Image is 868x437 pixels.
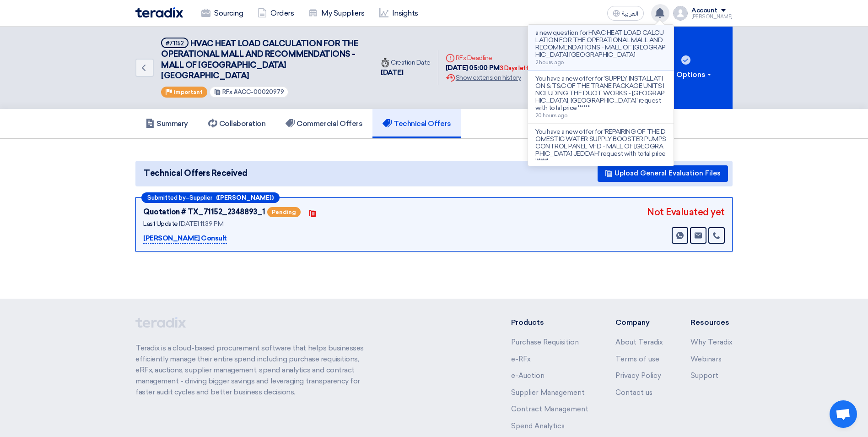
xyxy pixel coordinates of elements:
p: Teradix is a cloud-based procurement software that helps businesses efficiently manage their enti... [135,343,374,398]
img: profile_test.png [673,6,688,21]
img: Teradix logo [135,7,183,18]
a: Privacy Policy [615,371,661,380]
button: RFx Options [641,27,733,109]
button: Upload General Evaluation Files [598,165,728,182]
div: Show extension history [446,73,528,82]
li: Resources [690,317,733,328]
a: My Suppliers [301,3,372,23]
a: Purchase Requisition [511,338,579,346]
div: 3 Days left [500,64,528,73]
a: Why Teradix [690,338,733,346]
h5: Summary [146,119,188,128]
span: Important [173,89,203,95]
span: Submitted by [147,195,186,201]
a: Commercial Offers [275,109,372,138]
a: Orders [250,3,301,23]
a: Contract Management [511,405,588,413]
a: Technical Offers [372,109,461,138]
b: ([PERSON_NAME]) [216,195,274,201]
div: Account [691,7,717,15]
span: RFx [222,88,232,95]
div: RFx Options [661,69,713,80]
div: Quotation # TX_71152_2348893_1 [143,207,265,218]
div: Creation Date [381,58,431,67]
div: #71152 [166,40,184,46]
div: – [141,192,280,203]
a: Webinars [690,355,722,363]
span: Pending [267,207,301,217]
span: العربية [622,11,638,17]
p: You have a new offer for 'REPAIRING OF THE DOMESTIC WATER SUPPLY BOOSTER PUMPS CONTROL PANEL VFD ... [535,128,666,165]
a: About Teradix [615,338,663,346]
a: e-RFx [511,355,531,363]
p: You have a new offer for 'SUPPLY, INSTALLATION & T&C OF THE TRANE PACKAGE UNITS INCLUDING THE DUC... [535,75,666,112]
button: العربية [607,6,644,21]
span: [DATE] 11:39 PM [179,220,223,228]
span: 2 hours ago [535,59,564,66]
a: e-Auction [511,371,545,380]
span: Technical Offers Received [144,167,248,180]
h5: HVAC HEAT LOAD CALCULATION FOR THE OPERATIONAL MALL AND RECOMMENDATIONS - MALL OF ARABIA JEDDAH [161,38,362,82]
p: a new question for HVAC HEAT LOAD CALCULATION FOR THE OPERATIONAL MALL AND RECOMMENDATIONS - MALL... [535,29,666,59]
span: #ACC-00020979 [234,88,284,95]
span: Last Update [143,220,178,228]
span: HVAC HEAT LOAD CALCULATION FOR THE OPERATIONAL MALL AND RECOMMENDATIONS - MALL OF [GEOGRAPHIC_DAT... [161,38,358,81]
a: Support [690,371,718,380]
a: Supplier Management [511,388,585,397]
a: Terms of use [615,355,659,363]
div: [DATE] [381,67,431,78]
p: [PERSON_NAME] Consult [143,233,227,244]
h5: Technical Offers [383,119,451,128]
a: Collaboration [198,109,276,138]
li: Products [511,317,588,328]
h5: Collaboration [208,119,266,128]
div: Not Evaluated yet [647,205,725,219]
a: Contact us [615,388,652,397]
div: [DATE] 05:00 PM [446,63,528,73]
div: RFx Deadline [446,53,528,63]
span: 21 hours ago [535,165,566,172]
a: Spend Analytics [511,422,565,430]
li: Company [615,317,663,328]
a: Sourcing [194,3,250,23]
a: Open chat [830,400,857,428]
a: Insights [372,3,426,23]
div: [PERSON_NAME] [691,14,733,19]
h5: Commercial Offers [286,119,362,128]
span: Supplier [189,195,212,201]
a: Summary [135,109,198,138]
span: 20 hours ago [535,112,567,119]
